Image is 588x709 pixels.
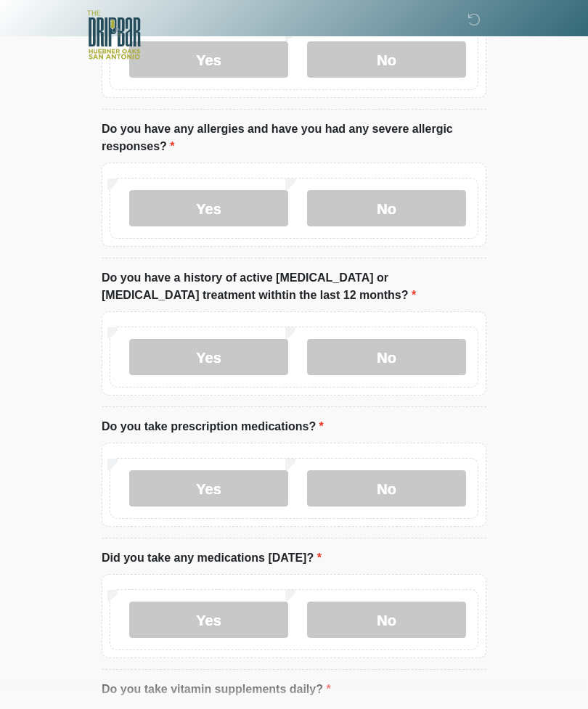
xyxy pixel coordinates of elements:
label: Yes [129,471,288,507]
label: Yes [129,191,288,227]
label: Yes [129,340,288,376]
label: Do you take vitamin supplements daily? [102,681,331,699]
label: No [307,191,466,227]
label: No [307,340,466,376]
label: Did you take any medications [DATE]? [102,550,322,567]
label: Do you have a history of active [MEDICAL_DATA] or [MEDICAL_DATA] treatment withtin the last 12 mo... [102,270,486,305]
label: No [307,471,466,507]
label: Do you take prescription medications? [102,419,324,436]
label: Yes [129,602,288,639]
img: The DRIPBaR - The Strand at Huebner Oaks Logo [87,11,141,60]
label: No [307,602,466,639]
label: Do you have any allergies and have you had any severe allergic responses? [102,121,486,156]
